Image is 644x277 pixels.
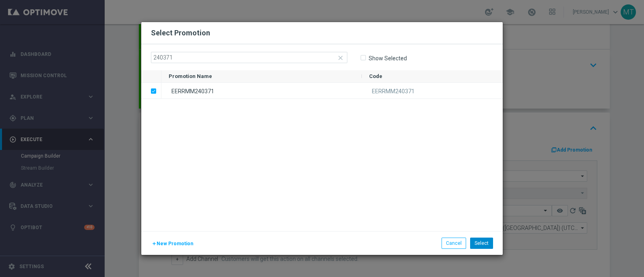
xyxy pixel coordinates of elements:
[152,241,157,246] i: add
[337,54,344,62] i: close
[169,73,212,79] span: Promotion Name
[151,239,194,248] button: New Promotion
[372,88,415,94] span: EERRMM240371
[157,241,193,246] span: New Promotion
[151,28,210,38] h2: Select Promotion
[141,83,161,99] div: Press SPACE to deselect this row.
[161,83,503,99] div: Press SPACE to deselect this row.
[442,238,466,249] button: Cancel
[470,238,493,249] button: Select
[368,55,407,62] label: Show Selected
[161,83,362,98] div: EERRMM240371
[151,52,347,63] input: Search by Promotion name or Promo code
[369,73,382,79] span: Code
